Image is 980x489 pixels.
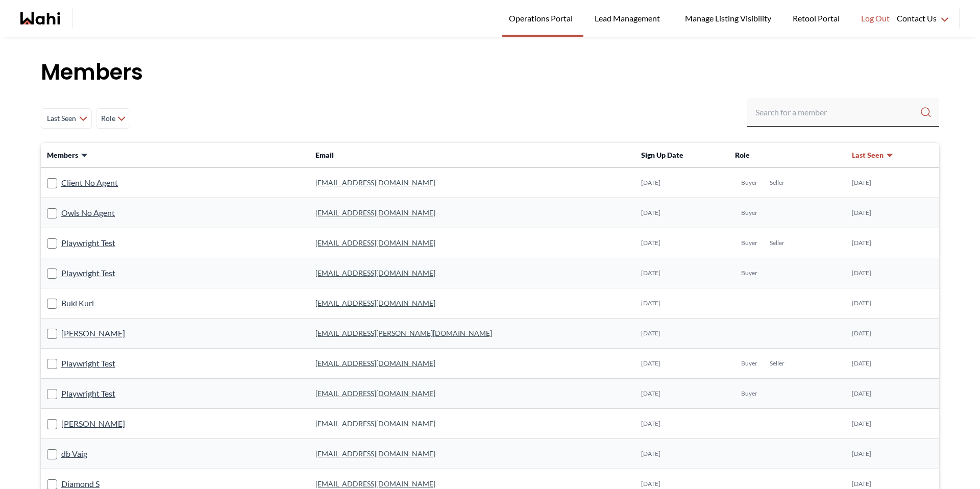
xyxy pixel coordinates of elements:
span: Members [47,150,78,160]
span: Buyer [741,269,757,277]
a: [EMAIL_ADDRESS][DOMAIN_NAME] [315,238,435,247]
span: Seller [770,359,785,368]
td: [DATE] [846,319,939,349]
td: [DATE] [635,439,729,469]
button: Last Seen [852,150,894,160]
h1: Members [41,57,939,88]
a: [PERSON_NAME] [61,417,125,430]
a: Playwright Test [61,266,115,280]
td: [DATE] [635,379,729,409]
a: [EMAIL_ADDRESS][DOMAIN_NAME] [315,268,435,277]
td: [DATE] [635,288,729,319]
span: Seller [770,239,785,247]
td: [DATE] [846,409,939,439]
a: [EMAIL_ADDRESS][DOMAIN_NAME] [315,299,435,307]
span: Buyer [741,239,757,247]
a: [EMAIL_ADDRESS][PERSON_NAME][DOMAIN_NAME] [315,329,492,337]
a: [EMAIL_ADDRESS][DOMAIN_NAME] [315,449,435,458]
button: Members [47,150,88,160]
a: Playwright Test [61,357,115,370]
td: [DATE] [846,198,939,228]
a: [EMAIL_ADDRESS][DOMAIN_NAME] [315,389,435,398]
span: Buyer [741,179,757,187]
td: [DATE] [635,409,729,439]
a: [EMAIL_ADDRESS][DOMAIN_NAME] [315,178,435,187]
input: Search input [755,103,920,121]
span: Operations Portal [509,12,576,25]
span: Log Out [861,12,890,25]
a: [EMAIL_ADDRESS][DOMAIN_NAME] [315,359,435,368]
td: [DATE] [846,228,939,258]
td: [DATE] [846,379,939,409]
a: Playwright Test [61,236,115,250]
span: Manage Listing Visibility [682,12,774,25]
a: Buki Kuri [61,297,94,310]
span: Last Seen [45,109,77,128]
span: Role [735,151,750,159]
td: [DATE] [846,258,939,288]
span: Email [315,151,334,159]
td: [DATE] [635,319,729,349]
a: [EMAIL_ADDRESS][DOMAIN_NAME] [315,419,435,428]
a: Owls No Agent [61,206,115,219]
a: Playwright Test [61,387,115,400]
span: Retool Portal [793,12,843,25]
a: [EMAIL_ADDRESS][DOMAIN_NAME] [315,208,435,217]
a: [PERSON_NAME] [61,327,125,340]
span: Buyer [741,209,757,217]
span: Buyer [741,389,757,398]
td: [DATE] [846,439,939,469]
span: Lead Management [595,12,664,25]
span: Seller [770,179,785,187]
span: Sign Up Date [641,151,683,159]
a: [EMAIL_ADDRESS][DOMAIN_NAME] [315,479,435,488]
span: Buyer [741,359,757,368]
td: [DATE] [846,168,939,198]
a: Client No Agent [61,176,118,189]
span: Role [101,109,115,128]
a: db Vaig [61,447,87,460]
td: [DATE] [635,198,729,228]
td: [DATE] [635,258,729,288]
td: [DATE] [635,349,729,379]
a: Wahi homepage [20,12,60,25]
td: [DATE] [635,228,729,258]
td: [DATE] [635,168,729,198]
td: [DATE] [846,349,939,379]
td: [DATE] [846,288,939,319]
span: Last Seen [852,150,884,160]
